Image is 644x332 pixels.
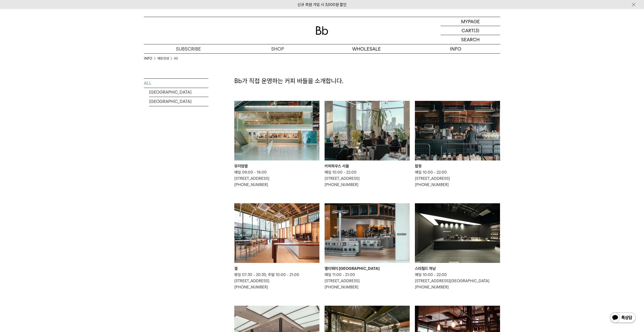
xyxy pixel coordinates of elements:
[234,203,319,290] a: 결 결 평일 07:30 - 20:30, 주말 10:00 - 21:00[STREET_ADDRESS][PHONE_NUMBER]
[461,17,480,26] p: MYPAGE
[234,77,500,85] p: Bb가 직접 운영하는 커피 바들을 소개합니다.
[325,169,410,188] p: 매일 10:00 - 22:00 [STREET_ADDRESS] [PHONE_NUMBER]
[322,44,411,53] p: WHOLESALE
[149,88,208,97] a: [GEOGRAPHIC_DATA]
[316,26,328,35] img: 로고
[325,272,410,290] p: 매일 11:00 - 21:00 [STREET_ADDRESS] [PHONE_NUMBER]
[415,265,500,272] div: 스타필드 하남
[325,203,410,290] a: 앨리웨이 인천 앨리웨이 [GEOGRAPHIC_DATA] 매일 11:00 - 21:00[STREET_ADDRESS][PHONE_NUMBER]
[325,265,410,272] div: 앨리웨이 [GEOGRAPHIC_DATA]
[297,2,347,7] a: 신규 회원 가입 시 3,000원 할인
[474,26,479,35] p: (3)
[144,79,208,88] a: ALL
[325,203,410,263] img: 앨리웨이 인천
[144,44,233,53] a: SUBSCRIBE
[462,26,474,35] p: CART
[415,203,500,263] img: 스타필드 하남
[233,44,322,53] a: SHOP
[415,203,500,290] a: 스타필드 하남 스타필드 하남 매일 10:00 - 22:00[STREET_ADDRESS][GEOGRAPHIC_DATA][PHONE_NUMBER]
[441,26,500,35] a: CART (3)
[415,272,500,290] p: 매일 10:00 - 22:00 [STREET_ADDRESS][GEOGRAPHIC_DATA] [PHONE_NUMBER]
[149,97,208,106] a: [GEOGRAPHIC_DATA]
[234,169,319,188] p: 매일 09:00 - 19:00 [STREET_ADDRESS] [PHONE_NUMBER]
[461,35,480,44] p: SEARCH
[441,17,500,26] a: MYPAGE
[234,203,319,263] img: 결
[325,101,410,188] a: 커피하우스 서울 커피하우스 서울 매일 10:00 - 22:00[STREET_ADDRESS][PHONE_NUMBER]
[234,272,319,290] p: 평일 07:30 - 20:30, 주말 10:00 - 21:00 [STREET_ADDRESS] [PHONE_NUMBER]
[174,56,178,61] a: All
[325,163,410,169] div: 커피하우스 서울
[144,56,157,61] li: INFO
[234,101,319,188] a: 뮤지엄엘 뮤지엄엘 매일 09:00 - 19:00[STREET_ADDRESS][PHONE_NUMBER]
[234,163,319,169] div: 뮤지엄엘
[415,169,500,188] p: 매일 10:00 - 22:00 [STREET_ADDRESS] [PHONE_NUMBER]
[234,101,319,160] img: 뮤지엄엘
[411,44,500,53] p: INFO
[415,163,500,169] div: 합정
[415,101,500,188] a: 합정 합정 매일 10:00 - 22:00[STREET_ADDRESS][PHONE_NUMBER]
[325,101,410,160] img: 커피하우스 서울
[609,312,636,324] img: 카카오톡 채널 1:1 채팅 버튼
[415,101,500,160] img: 합정
[157,56,169,61] a: 매장안내
[234,265,319,272] div: 결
